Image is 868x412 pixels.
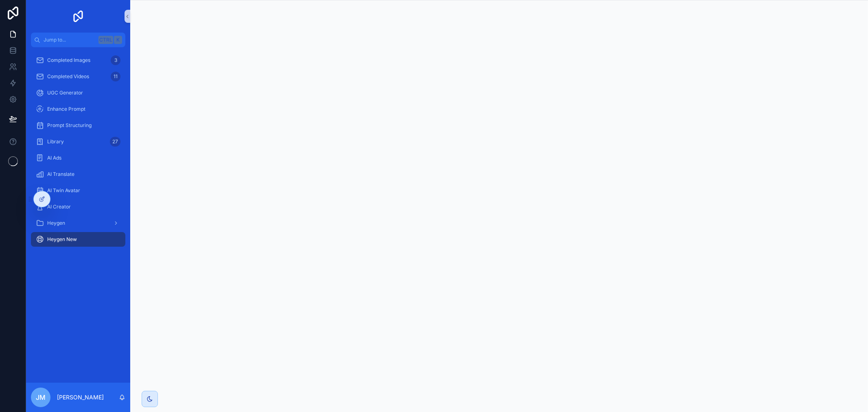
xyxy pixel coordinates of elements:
[47,57,90,64] span: Completed Images
[31,53,125,68] a: Completed Images3
[47,220,65,226] span: Heygen
[47,90,83,96] span: UGC Generator
[57,393,104,401] p: [PERSON_NAME]
[44,37,95,43] span: Jump to...
[98,36,113,44] span: Ctrl
[47,187,80,194] span: AI Twin Avatar
[47,106,85,112] span: Enhance Prompt
[47,138,64,145] span: Library
[110,137,120,147] div: 27
[36,392,46,402] span: JM
[47,122,92,129] span: Prompt Structuring
[31,199,125,214] a: AI Creator
[31,33,125,47] button: Jump to...CtrlK
[31,85,125,100] a: UGC Generator
[31,167,125,182] a: AI Translate
[31,183,125,198] a: AI Twin Avatar
[31,232,125,247] a: Heygen New
[31,118,125,133] a: Prompt Structuring
[31,216,125,230] a: Heygen
[47,155,61,161] span: AI Ads
[26,47,130,257] div: scrollable content
[111,72,120,81] div: 11
[47,204,71,210] span: AI Creator
[47,73,89,80] span: Completed Videos
[31,134,125,149] a: Library27
[115,37,121,43] span: K
[47,171,74,178] span: AI Translate
[111,55,120,65] div: 3
[47,236,77,243] span: Heygen New
[31,151,125,165] a: AI Ads
[31,102,125,116] a: Enhance Prompt
[31,69,125,84] a: Completed Videos11
[72,10,85,23] img: App logo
